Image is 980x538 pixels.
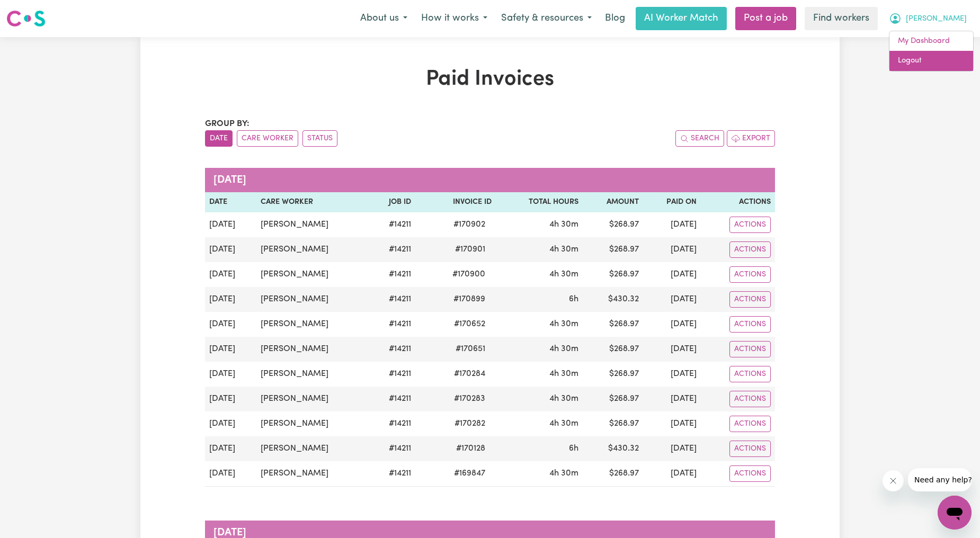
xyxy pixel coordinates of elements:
td: [DATE] [643,287,701,312]
td: $ 268.97 [583,411,644,436]
td: [DATE] [205,212,256,237]
button: About us [353,7,414,30]
button: Actions [729,341,771,357]
span: # 170652 [448,318,492,330]
td: [DATE] [205,337,256,362]
td: [DATE] [205,262,256,287]
td: [DATE] [643,436,701,461]
button: Export [727,130,775,147]
td: # 14211 [370,387,415,411]
th: Invoice ID [415,192,496,212]
td: # 14211 [370,212,415,237]
td: # 14211 [370,461,415,487]
td: [DATE] [205,461,256,487]
td: [PERSON_NAME] [256,262,370,287]
th: Date [205,192,256,212]
img: Careseekers logo [6,9,46,28]
th: Paid On [643,192,701,212]
button: My Account [882,7,974,30]
button: How it works [414,7,494,30]
a: My Dashboard [889,31,973,51]
td: # 14211 [370,436,415,461]
td: $ 268.97 [583,387,644,411]
td: [PERSON_NAME] [256,362,370,387]
td: [PERSON_NAME] [256,237,370,262]
button: Actions [729,217,771,233]
td: $ 268.97 [583,212,644,237]
span: # 170282 [448,417,492,430]
td: $ 268.97 [583,237,644,262]
span: Group by: [205,120,250,128]
button: Actions [729,366,771,382]
td: # 14211 [370,312,415,337]
td: [PERSON_NAME] [256,312,370,337]
td: $ 430.32 [583,436,644,461]
a: AI Worker Match [636,7,727,30]
button: Actions [729,416,771,432]
td: [PERSON_NAME] [256,212,370,237]
div: My Account [889,31,974,71]
iframe: Close message [883,470,904,491]
td: [DATE] [205,287,256,312]
td: [PERSON_NAME] [256,461,370,487]
td: $ 430.32 [583,287,644,312]
span: 4 hours 30 minutes [549,220,578,229]
span: 4 hours 30 minutes [549,345,578,353]
button: Actions [729,441,771,457]
button: sort invoices by date [205,130,233,147]
td: [DATE] [643,411,701,436]
td: # 14211 [370,262,415,287]
td: $ 268.97 [583,337,644,362]
td: [DATE] [205,387,256,411]
td: [DATE] [205,362,256,387]
span: 4 hours 30 minutes [549,469,578,478]
span: # 170900 [446,268,492,281]
span: # 170899 [447,293,492,306]
td: [PERSON_NAME] [256,436,370,461]
span: 4 hours 30 minutes [549,320,578,328]
button: Safety & resources [494,7,599,30]
button: Actions [729,291,771,308]
span: 4 hours 30 minutes [549,370,578,378]
td: # 14211 [370,362,415,387]
iframe: Message from company [908,468,972,491]
td: [DATE] [643,262,701,287]
span: [PERSON_NAME] [906,13,967,25]
span: Need any help? [6,7,64,16]
td: [DATE] [205,237,256,262]
button: Actions [729,241,771,258]
span: # 170651 [449,343,492,355]
a: Find workers [805,7,878,30]
td: # 14211 [370,411,415,436]
th: Actions [701,192,775,212]
button: Search [675,130,724,147]
a: Careseekers logo [6,6,46,31]
td: $ 268.97 [583,461,644,487]
th: Total Hours [496,192,583,212]
span: 4 hours 30 minutes [549,270,578,279]
th: Care Worker [256,192,370,212]
td: [DATE] [643,312,701,337]
a: Blog [599,7,631,30]
td: [PERSON_NAME] [256,337,370,362]
button: Actions [729,465,771,482]
td: [DATE] [643,387,701,411]
th: Job ID [370,192,415,212]
td: [DATE] [205,411,256,436]
a: Post a job [735,7,796,30]
td: [DATE] [205,312,256,337]
td: # 14211 [370,337,415,362]
td: $ 268.97 [583,312,644,337]
td: $ 268.97 [583,262,644,287]
td: [PERSON_NAME] [256,387,370,411]
a: Logout [889,51,973,71]
td: [PERSON_NAME] [256,287,370,312]
button: sort invoices by paid status [302,130,337,147]
td: [DATE] [643,337,701,362]
td: $ 268.97 [583,362,644,387]
td: [DATE] [205,436,256,461]
button: Actions [729,391,771,407]
button: Actions [729,316,771,333]
button: Actions [729,266,771,283]
span: 6 hours [569,444,578,453]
